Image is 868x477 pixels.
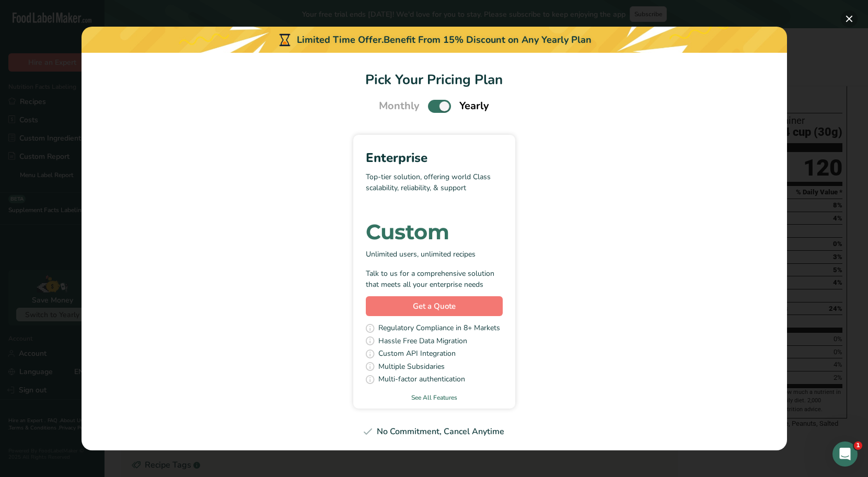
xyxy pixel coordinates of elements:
[379,98,420,114] span: Monthly
[854,441,862,450] span: 1
[378,348,456,361] span: Custom API Integration
[353,393,515,402] a: See All Features
[832,441,858,467] iframe: Intercom live chat
[378,322,500,335] span: Regulatory Compliance in 8+ Markets
[94,425,774,438] div: No Commitment, Cancel Anytime
[366,171,503,203] p: Top-tier solution, offering world Class scalability, reliability, & support
[378,335,467,348] span: Hassle Free Data Migration
[384,33,592,47] div: Benefit From 15% Discount on Any Yearly Plan
[82,27,787,53] div: Limited Time Offer.
[366,148,503,167] div: Enterprise
[366,222,503,242] div: Custom
[413,300,456,312] span: Get a Quote
[366,296,503,317] a: Get a Quote
[366,268,503,290] div: Talk to us for a comprehensive solution that meets all your enterprise needs
[366,249,476,260] span: Unlimited users, unlimited recipes
[459,98,489,114] span: Yearly
[378,374,465,387] span: Multi-factor authentication
[94,69,774,90] h1: Pick Your Pricing Plan
[378,361,445,374] span: Multiple Subsidaries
